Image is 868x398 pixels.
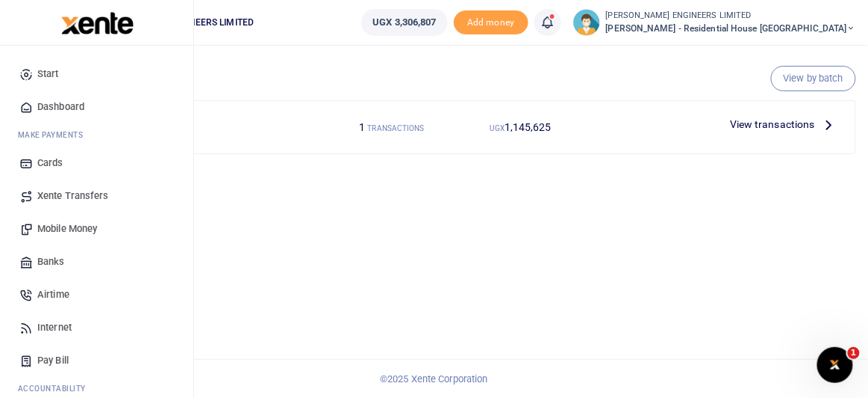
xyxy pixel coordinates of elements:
[29,383,86,394] span: countability
[361,9,447,36] a: UGX 3,306,807
[355,9,453,36] li: Wallet ballance
[37,67,59,82] span: Start
[25,129,84,141] span: ake Payments
[12,278,181,311] a: Airtime
[454,10,528,35] li: Toup your wallet
[12,147,181,180] a: Cards
[12,212,181,245] a: Mobile Money
[817,347,853,383] iframe: Intercom live chat
[37,320,72,335] span: Internet
[505,121,552,133] span: 1,145,625
[37,353,69,368] span: Pay Bill
[37,221,97,236] span: Mobile Money
[75,119,322,135] h4: Mobile Money
[12,344,181,377] a: Pay Bill
[848,347,860,359] span: 1
[573,9,856,36] a: profile-user [PERSON_NAME] ENGINEERS LIMITED [PERSON_NAME] - Residential House [GEOGRAPHIC_DATA]
[12,245,181,278] a: Banks
[12,58,181,91] a: Start
[37,99,84,114] span: Dashboard
[37,287,69,302] span: Airtime
[37,156,63,171] span: Cards
[372,15,436,30] span: UGX 3,306,807
[12,311,181,344] a: Internet
[12,123,181,147] li: M
[730,116,815,132] span: View transactions
[61,12,134,34] img: logo-large
[12,91,181,123] a: Dashboard
[12,180,181,212] a: Xente Transfers
[454,16,528,27] a: Add money
[37,254,65,269] span: Banks
[368,124,425,132] small: TRANSACTIONS
[490,124,505,132] small: UGX
[771,66,856,91] a: View by batch
[606,10,856,22] small: [PERSON_NAME] ENGINEERS LIMITED
[57,64,856,81] h4: Pending your approval
[37,189,109,203] span: Xente Transfers
[359,121,365,133] span: 1
[606,22,856,35] span: [PERSON_NAME] - Residential House [GEOGRAPHIC_DATA]
[573,9,600,36] img: profile-user
[454,10,528,35] span: Add money
[60,16,134,28] a: logo-small logo-large logo-large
